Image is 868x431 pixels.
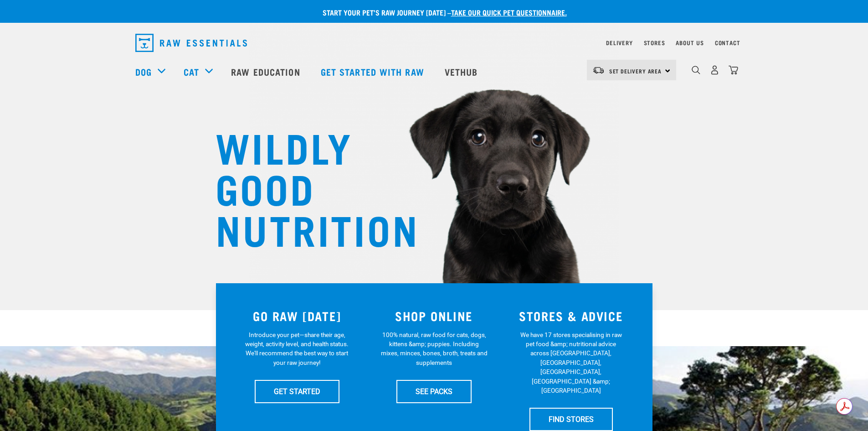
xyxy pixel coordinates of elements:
[396,380,472,403] a: SEE PACKS
[529,408,613,431] a: FIND STORES
[451,10,567,14] a: take our quick pet questionnaire.
[676,41,704,44] a: About Us
[710,65,719,75] img: user.png
[243,330,350,368] p: Introduce your pet—share their age, weight, activity level, and health status. We'll recommend th...
[692,66,700,74] img: home-icon-1@2x.png
[518,330,625,395] p: We have 17 stores specialising in raw pet food &amp; nutritional advice across [GEOGRAPHIC_DATA],...
[606,41,632,44] a: Delivery
[592,66,605,74] img: van-moving.png
[729,65,738,75] img: home-icon@2x.png
[644,41,665,44] a: Stores
[371,309,497,323] h3: SHOP ONLINE
[312,53,436,90] a: Get started with Raw
[508,309,634,323] h3: STORES & ADVICE
[216,125,398,249] h1: WILDLY GOOD NUTRITION
[715,41,740,44] a: Contact
[255,380,339,403] a: GET STARTED
[222,53,311,90] a: Raw Education
[609,69,662,73] span: Set Delivery Area
[135,65,152,78] a: Dog
[234,309,360,323] h3: GO RAW [DATE]
[135,34,247,52] img: Raw Essentials Logo
[436,53,489,90] a: Vethub
[184,65,199,78] a: Cat
[380,330,488,368] p: 100% natural, raw food for cats, dogs, kittens &amp; puppies. Including mixes, minces, bones, bro...
[128,30,740,56] nav: dropdown navigation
